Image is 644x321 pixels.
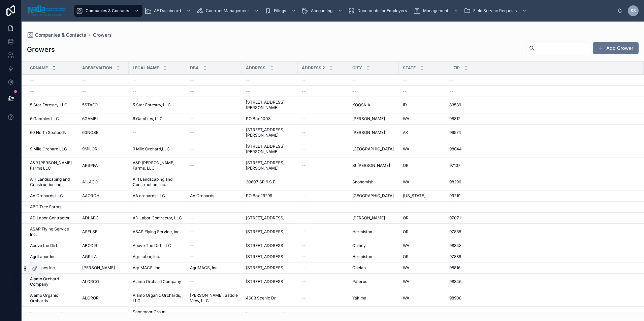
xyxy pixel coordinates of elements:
span: -- [190,88,194,94]
a: -- [403,88,445,94]
span: -- [302,193,306,199]
a: A-1 Landscaping and Construction, Inc. [133,177,182,187]
span: Companies & Contacts [35,32,86,38]
a: [STREET_ADDRESS] [246,265,294,271]
a: 5STAFO [82,102,125,108]
a: WA [403,146,445,152]
span: -- [133,204,137,210]
a: Field Service Requests [462,5,530,17]
span: Above the Dirt [30,243,57,248]
span: -- [302,146,306,152]
span: -- [190,163,194,168]
span: OR [403,254,409,259]
a: 9 Mile Orchard LLC [30,146,74,152]
a: - [449,204,636,210]
span: A&R [PERSON_NAME] Farms LLC [30,160,74,171]
a: -- [190,179,238,185]
span: 83539 [449,102,461,108]
a: -- [190,116,238,121]
a: -- [30,88,74,94]
a: Filings [262,5,299,17]
a: Management [412,5,462,17]
span: -- [190,130,194,135]
span: [GEOGRAPHIC_DATA] [352,193,394,199]
span: A-1 Landscaping and Construction Inc. [30,177,74,187]
span: -- [190,102,194,108]
a: [STREET_ADDRESS][PERSON_NAME] [246,127,294,138]
span: -- [190,116,194,121]
span: ABC Tree Farms [30,204,61,210]
span: 97071 [449,215,461,221]
a: -- [133,130,182,135]
span: A&R [PERSON_NAME] Farms, LLC [133,160,182,171]
span: - [449,204,451,210]
a: -- [403,77,445,83]
span: Management [423,8,448,13]
span: OR [403,215,409,221]
a: [PERSON_NAME] [352,130,395,135]
span: - [352,204,354,210]
a: -- [190,254,238,259]
span: AE Dashboard [154,8,181,13]
a: ADLABC [82,215,125,221]
span: -- [302,102,306,108]
a: -- [133,204,182,210]
a: AA orchards LLC [133,193,182,199]
span: -- [190,243,194,248]
a: AGRILA [82,254,125,259]
a: -- [302,77,344,83]
a: [STREET_ADDRESS][PERSON_NAME] [246,144,294,154]
a: 98816 [449,265,636,271]
a: [STREET_ADDRESS] [246,229,294,235]
span: [PERSON_NAME] [82,265,115,271]
span: Hermiston [352,229,372,235]
a: ASAP Flying Service Inc. [30,226,74,237]
span: -- [302,243,306,248]
a: Companies & Contacts [74,5,142,17]
span: -- [190,179,194,185]
span: 6GAMBL [82,116,99,121]
a: 6GAMBL [82,116,125,121]
span: -- [246,77,250,83]
a: 97838 [449,229,636,235]
span: -- [302,116,306,121]
a: AAORCH [82,193,125,199]
span: -- [82,88,86,94]
a: 98848 [449,243,636,248]
span: 98816 [449,265,460,271]
span: AA Orchards [190,193,214,199]
span: OR [403,163,409,168]
a: 5 Star Forestry, LLC [133,102,182,108]
span: AA orchards LLC [133,193,165,199]
span: ADLABC [82,215,99,221]
a: Above The Dirt, LLC [133,243,182,248]
a: - [246,204,294,210]
a: Quincy [352,243,395,248]
span: PO Box 19299 [246,193,272,199]
span: AAORCH [82,193,99,199]
span: 60NOSE [82,130,98,135]
span: AD Labor Contractor [30,215,70,221]
a: Hermiston [352,229,395,235]
span: [PERSON_NAME] [352,116,385,121]
span: 5 Star Forestry LLC [30,102,67,108]
a: -- [449,88,636,94]
span: ARSPFA [82,163,98,168]
a: -- [133,88,182,94]
a: Alamo Orchard Company [30,276,74,287]
span: -- [190,204,194,210]
span: 5 Star Forestry, LLC [133,102,171,108]
a: [STREET_ADDRESS] [246,254,294,259]
a: 97838 [449,254,636,259]
span: -- [302,130,306,135]
a: AK [403,130,445,135]
a: 83539 [449,102,636,108]
a: AgriMACS, Inc. [133,265,182,271]
a: St [PERSON_NAME] [352,163,395,168]
a: WA [403,243,445,248]
span: 20607 SR 9 S.E. [246,179,276,185]
a: -- [302,204,344,210]
span: -- [30,77,34,83]
span: Field Service Requests [473,8,517,13]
